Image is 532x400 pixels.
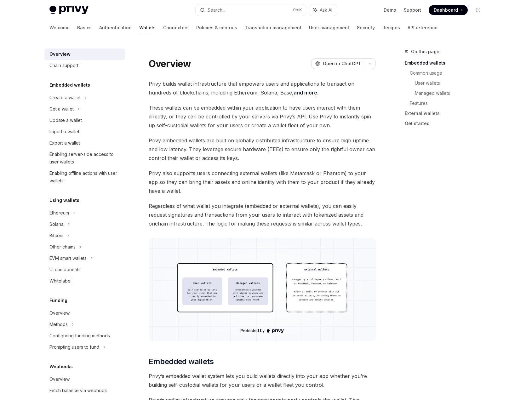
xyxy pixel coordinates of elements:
div: Ethereum [49,209,69,217]
div: Whitelabel [49,277,72,285]
a: User wallets [415,78,488,88]
button: Ask AI [309,4,337,16]
a: Connectors [163,20,189,35]
a: Enabling server-side access to user wallets [44,149,125,168]
div: Get a wallet [49,105,74,113]
a: Demo [384,7,396,13]
img: images/walletoverview.png [149,238,376,341]
a: and more [294,89,317,96]
a: Export a wallet [44,137,125,149]
h5: Funding [49,297,67,304]
div: Fetch balance via webhook [49,387,107,394]
a: Enabling offline actions with user wallets [44,168,125,186]
a: Wallets [139,20,156,35]
a: External wallets [405,108,488,118]
div: Chain support [49,62,78,69]
a: Features [410,98,488,108]
a: Embedded wallets [405,58,488,68]
div: Import a wallet [49,128,79,135]
h5: Using wallets [49,197,79,204]
span: On this page [411,48,439,55]
div: Bitcoin [49,232,63,239]
a: Overview [44,307,125,319]
div: Configuring funding methods [49,332,110,340]
a: Policies & controls [196,20,237,35]
div: Enabling server-side access to user wallets [49,151,121,166]
a: UI components [44,264,125,275]
a: Support [404,7,421,13]
a: API reference [408,20,438,35]
a: Update a wallet [44,115,125,126]
a: Configuring funding methods [44,330,125,341]
a: Overview [44,374,125,385]
a: Transaction management [245,20,301,35]
a: User management [309,20,349,35]
button: Toggle dark mode [473,5,483,15]
span: Regardless of what wallet you integrate (embedded or external wallets), you can easily request si... [149,202,376,228]
a: Dashboard [429,5,468,15]
span: Privy’s embedded wallet system lets you build wallets directly into your app whether you’re build... [149,372,376,389]
a: Chain support [44,60,125,71]
a: Whitelabel [44,275,125,287]
div: Update a wallet [49,117,82,124]
h1: Overview [149,58,191,69]
div: Overview [49,50,71,58]
a: Welcome [49,20,70,35]
span: Ctrl K [293,8,302,13]
a: Basics [77,20,92,35]
div: Other chains [49,243,76,251]
a: Common usage [410,68,488,78]
a: Managed wallets [415,88,488,98]
div: Methods [49,321,68,328]
h5: Webhooks [49,363,73,370]
a: Recipes [382,20,400,35]
div: Overview [49,309,70,317]
div: Search... [208,6,225,14]
a: Fetch balance via webhook [44,385,125,396]
div: Solana [49,220,64,228]
div: Overview [49,375,70,383]
span: Privy embedded wallets are built on globally distributed infrastructure to ensure high uptime and... [149,136,376,163]
a: Authentication [99,20,132,35]
div: EVM smart wallets [49,254,87,262]
button: Search...CtrlK [196,4,306,16]
a: Security [357,20,375,35]
div: Export a wallet [49,139,80,147]
span: Dashboard [434,7,458,13]
span: Open in ChatGPT [323,60,361,67]
div: Create a wallet [49,94,81,101]
span: These wallets can be embedded within your application to have users interact with them directly, ... [149,103,376,130]
span: Privy also supports users connecting external wallets (like Metamask or Phantom) to your app so t... [149,169,376,195]
button: Open in ChatGPT [311,58,365,69]
a: Overview [44,49,125,60]
h5: Embedded wallets [49,81,90,89]
a: Get started [405,118,488,129]
div: UI components [49,266,81,273]
div: Enabling offline actions with user wallets [49,169,121,185]
a: Import a wallet [44,126,125,137]
div: Prompting users to fund [49,343,99,351]
span: Privy builds wallet infrastructure that empowers users and applications to transact on hundreds o... [149,79,376,97]
span: Ask AI [320,7,332,13]
span: Embedded wallets [149,357,214,367]
img: light logo [49,6,89,14]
